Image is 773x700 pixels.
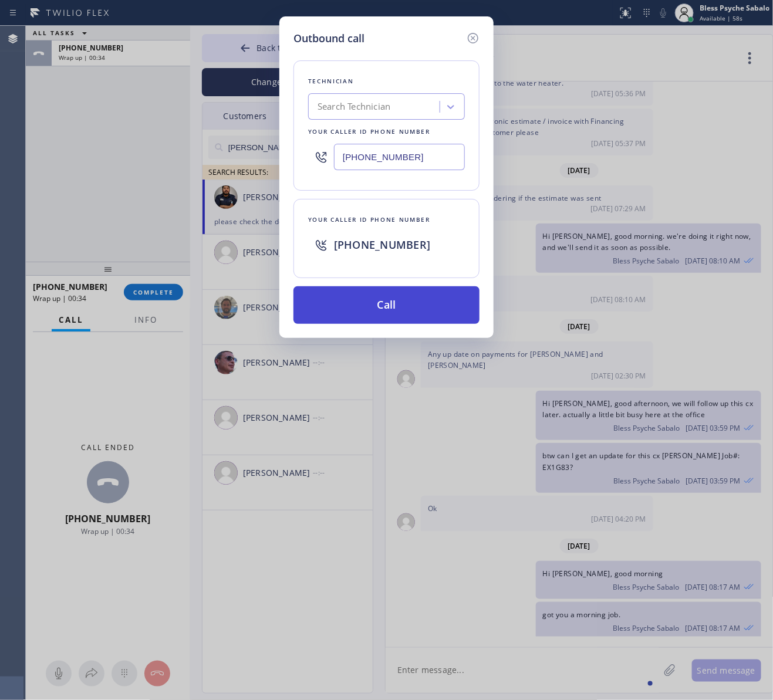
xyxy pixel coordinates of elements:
h5: Outbound call [293,31,364,46]
div: Your caller id phone number [308,214,465,226]
div: Technician [308,75,465,87]
input: (123) 456-7890 [334,144,465,170]
span: [PHONE_NUMBER] [334,238,430,252]
div: Your caller id phone number [308,126,465,138]
div: Search Technician [318,100,390,114]
button: Call [293,286,480,324]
